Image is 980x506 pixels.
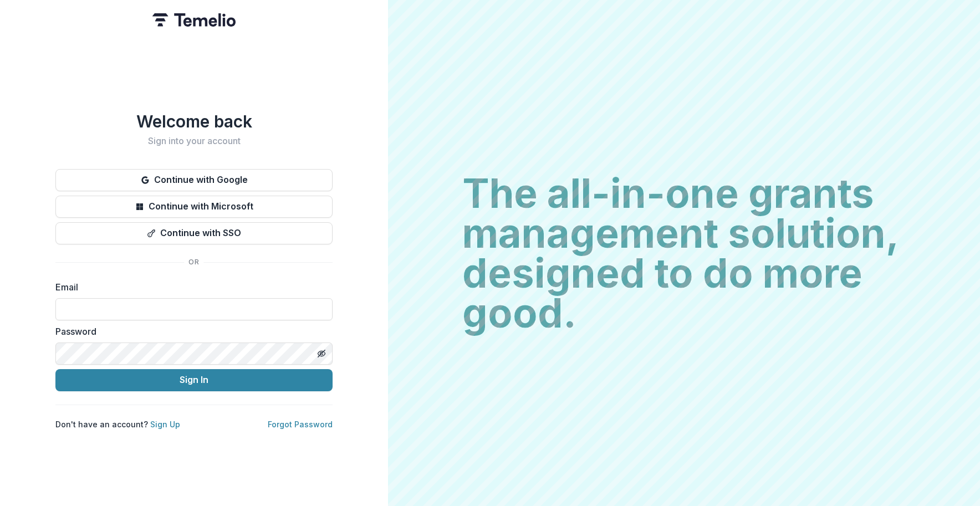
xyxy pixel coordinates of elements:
a: Forgot Password [268,420,333,429]
h2: Sign into your account [55,136,333,146]
a: Sign Up [150,420,180,429]
h1: Welcome back [55,111,333,131]
label: Email [55,280,326,294]
p: Don't have an account? [55,418,180,430]
button: Continue with Microsoft [55,196,333,218]
img: Temelio [152,13,236,27]
label: Password [55,325,326,338]
button: Continue with SSO [55,222,333,244]
button: Sign In [55,369,333,391]
button: Toggle password visibility [313,345,330,362]
button: Continue with Google [55,169,333,191]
